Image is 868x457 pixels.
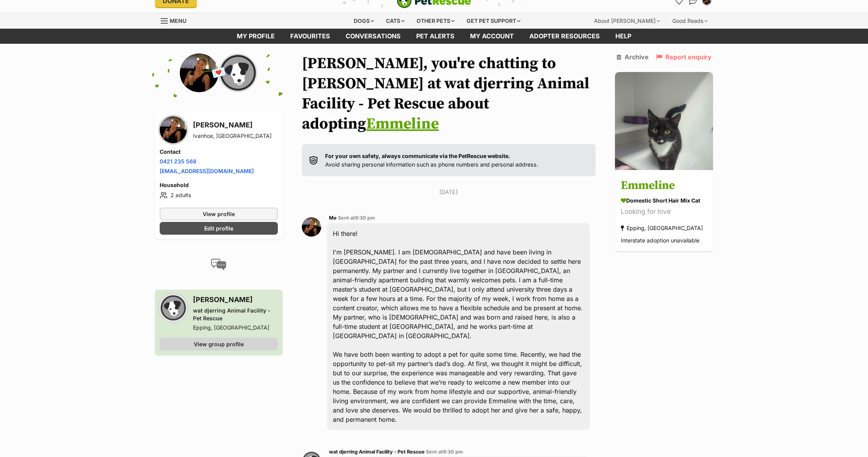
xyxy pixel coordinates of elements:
a: Pet alerts [408,29,462,44]
span: Sent at [426,449,463,455]
a: View group profile [160,338,278,350]
strong: For your own safety, always communicate via the PetRescue website. [325,153,510,159]
div: Good Reads [667,13,713,29]
a: Adopter resources [522,29,608,44]
img: Vanessa Chim profile pic [302,217,321,237]
p: Avoid sharing personal information such as phone numbers and personal address. [325,152,538,168]
div: Get pet support [461,13,526,29]
a: My account [462,29,522,44]
h3: [PERSON_NAME] [193,294,278,305]
a: Favourites [282,29,338,44]
span: 9:30 pm [355,215,375,221]
span: Me [329,215,337,221]
img: Emmeline [615,72,713,170]
span: View group profile [194,340,244,348]
span: 💌 [210,64,227,81]
img: conversation-icon-4a6f8262b818ee0b60e3300018af0b2d0b884aa5de6e9bcb8d3d4eeb1a70a7c4.svg [211,259,226,270]
a: [EMAIL_ADDRESS][DOMAIN_NAME] [160,168,254,174]
h1: [PERSON_NAME], you're chatting to [PERSON_NAME] at wat djerring Animal Facility - Pet Rescue abou... [302,53,596,134]
div: Cats [381,13,410,29]
img: Vanessa Chim profile pic [160,116,187,143]
img: wat djerring Animal Facility - Pet Rescue profile pic [160,294,187,321]
p: [DATE] [302,188,596,196]
a: Archive [617,53,649,60]
a: Menu [161,13,192,27]
h4: Household [160,181,278,189]
a: Help [608,29,639,44]
div: Dogs [348,13,379,29]
span: Menu [170,17,186,24]
div: Ivanhoe, [GEOGRAPHIC_DATA] [193,132,272,140]
a: conversations [338,29,408,44]
div: Epping, [GEOGRAPHIC_DATA] [193,324,278,332]
div: Domestic Short Hair Mix Cat [621,196,707,204]
h3: Emmeline [621,177,707,194]
div: Epping, [GEOGRAPHIC_DATA] [621,223,703,233]
a: My profile [229,29,282,44]
a: Edit profile [160,222,278,235]
img: Vanessa Chim profile pic [180,53,219,92]
div: About [PERSON_NAME] [589,13,665,29]
a: Emmeline [366,114,439,134]
a: View profile [160,208,278,220]
img: wat djerring Animal Facility - Pet Rescue profile pic [219,53,257,92]
h4: Contact [160,148,278,156]
div: wat djerring Animal Facility - Pet Rescue [193,307,278,322]
div: Other pets [411,13,460,29]
a: Report enquiry [656,53,711,60]
span: Interstate adoption unavailable [621,237,699,244]
li: 2 adults [160,191,278,200]
div: Hi there! I'm [PERSON_NAME]. I am [DEMOGRAPHIC_DATA] and have been living in [GEOGRAPHIC_DATA] fo... [327,223,590,430]
a: Emmeline Domestic Short Hair Mix Cat Looking for love Epping, [GEOGRAPHIC_DATA] Interstate adopti... [615,171,713,251]
h3: [PERSON_NAME] [193,120,272,131]
span: 9:30 pm [443,449,463,455]
a: 0421 235 568 [160,158,196,165]
span: Edit profile [204,224,233,232]
span: Sent at [338,215,375,221]
span: wat djerring Animal Facility - Pet Rescue [329,449,425,455]
div: Looking for love [621,206,707,217]
span: View profile [203,210,235,218]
